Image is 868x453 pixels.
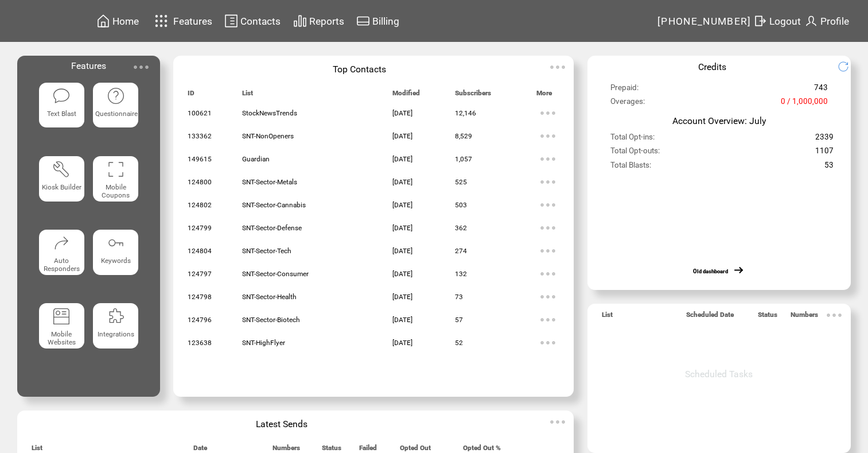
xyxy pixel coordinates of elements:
span: SNT-Sector-Consumer [242,270,309,278]
span: 149615 [188,155,212,163]
span: 12,146 [455,109,476,117]
span: Features [173,16,212,27]
a: Features [150,10,215,32]
span: 743 [814,83,828,97]
span: Mobile Coupons [102,183,130,199]
a: Questionnaire [93,83,138,147]
img: creidtcard.svg [356,14,370,28]
span: 123638 [188,339,212,347]
span: [DATE] [392,224,412,232]
span: [DATE] [392,109,412,117]
span: 2339 [815,133,834,146]
span: Account Overview: July [672,115,766,126]
span: SNT-Sector-Cannabis [242,201,306,209]
span: 132 [455,270,467,278]
span: List [242,89,253,102]
span: Scheduled Tasks [685,369,753,380]
a: Contacts [223,12,282,30]
img: ellypsis.svg [130,56,153,79]
span: 1107 [815,146,834,160]
img: ellypsis.svg [536,262,559,285]
img: exit.svg [753,14,767,28]
span: 124797 [188,270,212,278]
span: 124802 [188,201,212,209]
a: Mobile Coupons [93,156,138,220]
span: Prepaid: [610,83,639,97]
span: SNT-Sector-Biotech [242,316,300,324]
img: contacts.svg [224,14,238,28]
img: ellypsis.svg [536,285,559,308]
span: 73 [455,293,463,301]
span: Scheduled Date [686,311,734,324]
span: [DATE] [392,132,412,140]
span: Text Blast [47,110,76,118]
span: Modified [392,89,420,102]
img: ellypsis.svg [536,308,559,331]
span: 124800 [188,178,212,186]
img: chart.svg [293,14,307,28]
span: Contacts [240,16,281,27]
span: Total Blasts: [610,161,651,175]
span: 124798 [188,293,212,301]
span: Billing [372,16,399,27]
span: Subscribers [455,89,491,102]
span: Credits [698,61,726,72]
a: Billing [355,12,401,30]
span: 362 [455,224,467,232]
span: More [536,89,552,102]
span: 1,057 [455,155,472,163]
span: 124799 [188,224,212,232]
a: Logout [752,12,803,30]
img: profile.svg [804,14,818,28]
img: features.svg [151,11,172,30]
span: Keywords [101,257,131,265]
span: Auto Responders [44,257,80,273]
span: Questionnaire [95,110,138,118]
span: [DATE] [392,247,412,255]
span: SNT-Sector-Defense [242,224,302,232]
span: Home [112,16,139,27]
img: ellypsis.svg [536,239,559,262]
span: 0 / 1,000,000 [781,97,828,111]
span: SNT-NonOpeners [242,132,294,140]
span: SNT-Sector-Health [242,293,297,301]
img: ellypsis.svg [536,102,559,125]
span: [DATE] [392,155,412,163]
img: ellypsis.svg [536,148,559,171]
span: 525 [455,178,467,186]
span: SNT-HighFlyer [242,339,285,347]
img: auto-responders.svg [52,234,71,252]
span: [DATE] [392,178,412,186]
span: List [602,311,613,324]
span: Status [758,311,777,324]
span: Mobile Websites [48,330,76,346]
span: SNT-Sector-Tech [242,247,291,255]
span: [DATE] [392,316,412,324]
span: Profile [820,16,849,27]
img: mobile-websites.svg [52,307,71,326]
a: Old dashboard [693,268,728,274]
img: keywords.svg [107,234,125,252]
span: 8,529 [455,132,472,140]
img: integrations.svg [107,307,125,326]
a: Integrations [93,303,138,367]
a: Auto Responders [39,230,84,294]
span: 124804 [188,247,212,255]
span: 53 [824,161,834,175]
span: Top Contacts [333,64,386,75]
span: Reports [309,16,344,27]
img: refresh.png [838,61,858,72]
img: ellypsis.svg [536,216,559,239]
span: SNT-Sector-Metals [242,178,297,186]
a: Mobile Websites [39,303,84,367]
span: [DATE] [392,201,412,209]
span: [PHONE_NUMBER] [657,16,752,27]
img: coupons.svg [107,160,125,179]
a: Keywords [93,230,138,294]
a: Text Blast [39,83,84,147]
img: ellypsis.svg [823,304,846,327]
span: 57 [455,316,463,324]
img: text-blast.svg [52,87,71,105]
img: ellypsis.svg [546,411,569,433]
img: ellypsis.svg [536,331,559,354]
